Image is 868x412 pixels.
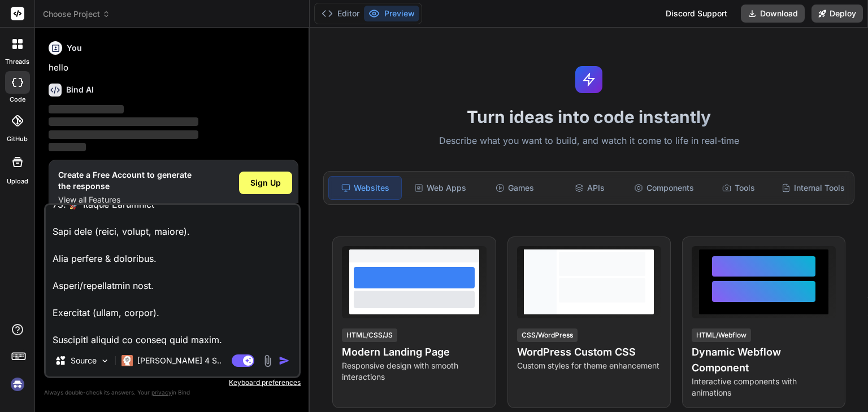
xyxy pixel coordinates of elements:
span: Choose Project [43,8,110,20]
span: ‌ [49,117,198,126]
p: Custom styles for theme enhancement [517,360,661,371]
p: Interactive components with animations [692,376,836,398]
div: Internal Tools [777,176,849,200]
div: Tools [702,176,775,200]
label: GitHub [7,134,28,144]
p: [PERSON_NAME] 4 S.. [137,355,222,366]
h1: Create a Free Account to generate the response [58,169,192,192]
span: Sign Up [250,177,281,189]
div: Components [628,176,700,200]
button: Download [741,5,805,23]
button: Editor [317,6,364,21]
h4: Dynamic Webflow Component [692,344,836,376]
p: Responsive design with smooth interactions [342,360,486,383]
p: Source [71,355,97,366]
span: ‌ [49,143,86,151]
span: privacy [151,389,172,396]
span: ‌ [49,130,198,139]
h1: Turn ideas into code instantly [316,107,861,127]
label: threads [5,57,29,67]
div: CSS/WordPress [517,328,578,342]
button: Deploy [811,5,863,23]
img: Claude 4 Sonnet [121,355,133,366]
div: Web Apps [404,176,476,200]
div: HTML/Webflow [692,328,751,342]
h4: WordPress Custom CSS [517,344,661,360]
img: Pick Models [100,356,110,366]
div: Discord Support [659,5,734,23]
p: Always double-check its answers. Your in Bind [44,387,301,398]
h6: You [67,42,82,54]
img: attachment [261,354,274,367]
p: hello [49,62,298,74]
textarea: 8. 🎯 Lore Ipsumdol Sita: Consect Adipi: Elitseddoei Tempor Incididuntu (LAB etdo magna aliqu/enim... [46,205,299,345]
p: View all Features [58,194,192,205]
div: APIs [553,176,626,200]
div: Games [479,176,551,200]
p: Keyboard preferences [44,378,301,387]
button: Preview [364,6,419,21]
img: icon [279,355,290,366]
h4: Modern Landing Page [342,344,486,360]
img: signin [8,375,27,394]
span: ‌ [49,105,124,113]
div: Websites [328,176,402,200]
h6: Bind AI [66,84,94,95]
p: Describe what you want to build, and watch it come to life in real-time [316,134,861,148]
label: Upload [7,177,28,186]
label: code [10,95,25,104]
div: HTML/CSS/JS [342,328,397,342]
